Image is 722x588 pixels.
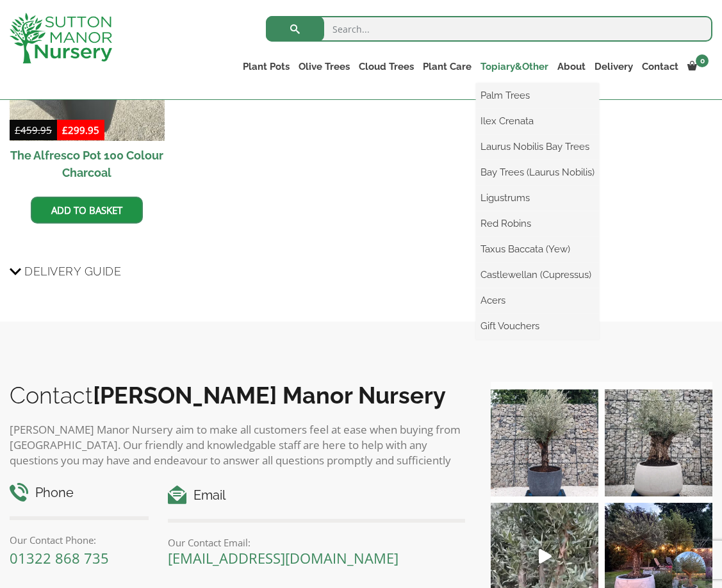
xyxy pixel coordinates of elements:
[476,86,599,105] a: Palm Trees
[168,486,465,505] h4: Email
[62,124,99,136] bdi: 299.95
[31,197,143,224] a: Add to basket: “The Alfresco Pot 100 Colour Charcoal”
[476,111,599,131] a: Ilex Crenata
[696,54,709,67] span: 0
[476,214,599,233] a: Red Robins
[354,58,418,76] a: Cloud Trees
[637,58,683,76] a: Contact
[491,389,598,497] img: A beautiful multi-stem Spanish Olive tree potted in our luxurious fibre clay pots 😍😍
[476,188,599,208] a: Ligustrums
[476,58,553,76] a: Topiary&Other
[683,58,712,76] a: 0
[266,16,712,42] input: Search...
[15,124,52,136] bdi: 459.95
[10,548,109,568] a: 01322 868 735
[10,13,112,63] img: logo
[10,422,465,468] p: [PERSON_NAME] Manor Nursery aim to make all customers feel at ease when buying from [GEOGRAPHIC_D...
[539,549,552,564] svg: Play
[168,535,465,550] p: Our Contact Email:
[10,532,149,548] p: Our Contact Phone:
[15,124,21,136] span: £
[62,124,68,136] span: £
[476,316,599,336] a: Gift Vouchers
[24,259,121,283] span: Delivery Guide
[553,58,590,76] a: About
[476,291,599,310] a: Acers
[10,382,465,409] h2: Contact
[605,389,712,497] img: Check out this beauty we potted at our nursery today ❤️‍🔥 A huge, ancient gnarled Olive tree plan...
[476,265,599,284] a: Castlewellan (Cupressus)
[93,382,446,409] b: [PERSON_NAME] Manor Nursery
[476,163,599,182] a: Bay Trees (Laurus Nobilis)
[238,58,294,76] a: Plant Pots
[590,58,637,76] a: Delivery
[168,548,398,568] a: [EMAIL_ADDRESS][DOMAIN_NAME]
[10,141,165,187] h2: The Alfresco Pot 100 Colour Charcoal
[476,240,599,259] a: Taxus Baccata (Yew)
[294,58,354,76] a: Olive Trees
[10,483,149,503] h4: Phone
[476,137,599,156] a: Laurus Nobilis Bay Trees
[418,58,476,76] a: Plant Care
